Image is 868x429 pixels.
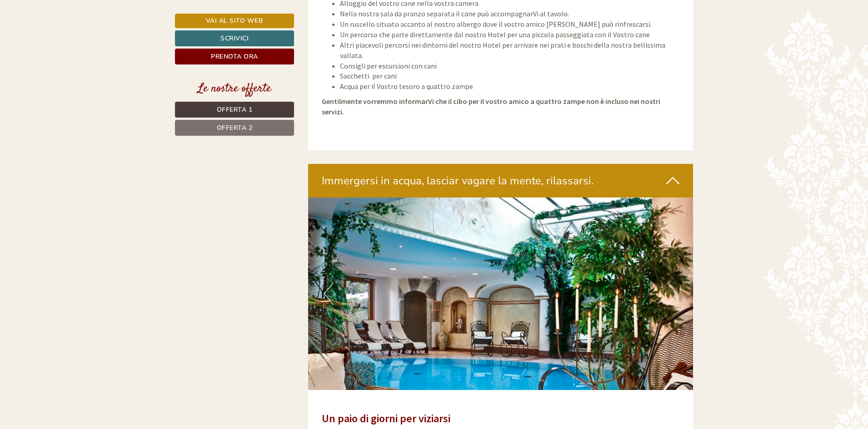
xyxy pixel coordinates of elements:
div: [GEOGRAPHIC_DATA] [14,26,134,34]
span: Offerta 2 [217,123,253,132]
li: Sacchetti per cani [340,71,680,81]
button: Invia [312,239,359,255]
div: Immergersi in acqua, lasciar vagare la mente, rilassarsi. [308,164,693,197]
div: giovedì [160,7,198,22]
li: Nella nostra sala da pranzo separata il cane può accompagnarVi al tavolo. [340,9,680,19]
div: Le nostre offerte [175,80,294,97]
button: Next [668,282,677,305]
a: Scrivici [175,30,294,46]
li: Un percorso che parte direttamente dal nostro Hotel per una piccola passeggiata con il Vostro cane [340,30,680,40]
small: 15:13 [14,44,134,50]
li: Altri piacevoli percorsi nei dintorni del nostro Hotel per arrivare nei prati e boschi della nost... [340,40,680,61]
strong: Un paio di giorni per viziarsi [322,411,450,425]
span: Offerta 1 [217,105,253,114]
a: Prenota ora [175,49,294,64]
li: Acqua per il Vostro tesoro a quattro zampe [340,81,680,92]
a: Vai al sito web [175,14,294,28]
li: Consigli per escursioni con cani [340,61,680,71]
strong: Gentilmente vorremmo informarVi che il cibo per il vostro amico a quattro zampe non è incluso nei... [322,97,660,116]
li: Un ruscello situato accanto al nostro albergo dove il vostro amico [PERSON_NAME] può rinfrescarsi. [340,19,680,30]
div: Buon giorno, come possiamo aiutarla? [7,25,138,52]
button: Previous [324,282,334,305]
